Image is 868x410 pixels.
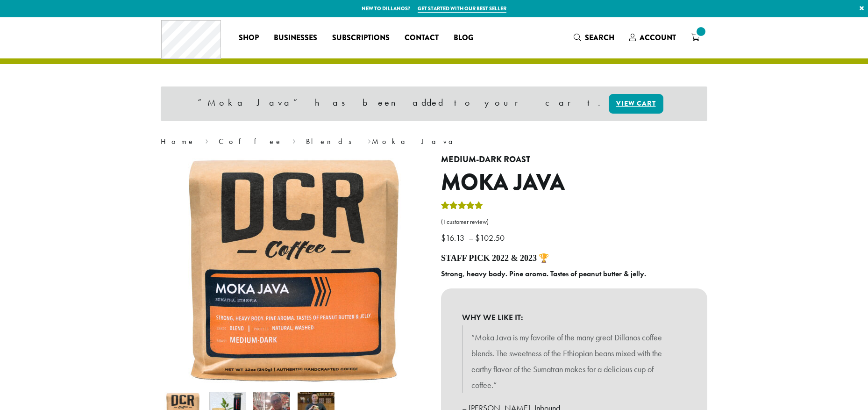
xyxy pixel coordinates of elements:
[161,137,195,146] a: Home
[441,232,446,243] span: $
[462,309,686,325] b: WHY WE LIKE IT:
[471,330,677,393] p: “Moka Java is my favorite of the many great Dillanos coffee blends. The sweetness of the Ethiopia...
[292,133,296,147] span: ›
[469,232,473,243] span: –
[454,32,473,44] span: Blog
[441,269,646,279] b: Strong, heavy body. Pine aroma. Tastes of peanut butter & jelly.
[475,232,480,243] span: $
[161,136,707,147] nav: Breadcrumb
[441,169,707,196] h1: Moka Java
[585,32,614,43] span: Search
[405,32,439,44] span: Contact
[161,86,707,121] div: “Moka Java” has been added to your cart.
[306,137,358,146] a: Blends
[441,200,483,214] div: Rated 5.00 out of 5
[441,253,707,264] h4: STAFF PICK 2022 & 2023 🏆
[231,30,266,45] a: Shop
[640,32,676,43] span: Account
[368,133,371,147] span: ›
[441,217,707,227] a: (1customer review)
[441,155,707,165] h4: Medium-Dark Roast
[609,94,663,114] a: View cart
[443,218,447,226] span: 1
[239,32,259,44] span: Shop
[566,30,622,45] a: Search
[418,5,506,13] a: Get started with our best seller
[441,232,467,243] bdi: 16.13
[475,232,507,243] bdi: 102.50
[332,32,390,44] span: Subscriptions
[205,133,208,147] span: ›
[274,32,317,44] span: Businesses
[219,137,283,146] a: Coffee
